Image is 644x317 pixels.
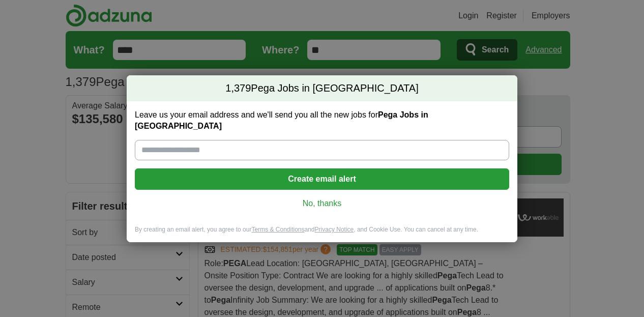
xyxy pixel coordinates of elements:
a: No, thanks [143,198,501,209]
button: Create email alert [135,168,509,190]
h2: Pega Jobs in [GEOGRAPHIC_DATA] [127,75,517,102]
div: By creating an email alert, you agree to our and , and Cookie Use. You can cancel at any time. [127,225,517,242]
a: Terms & Conditions [251,226,304,233]
span: 1,379 [225,81,251,96]
a: Privacy Notice [315,226,354,233]
label: Leave us your email address and we'll send you all the new jobs for [135,109,509,132]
